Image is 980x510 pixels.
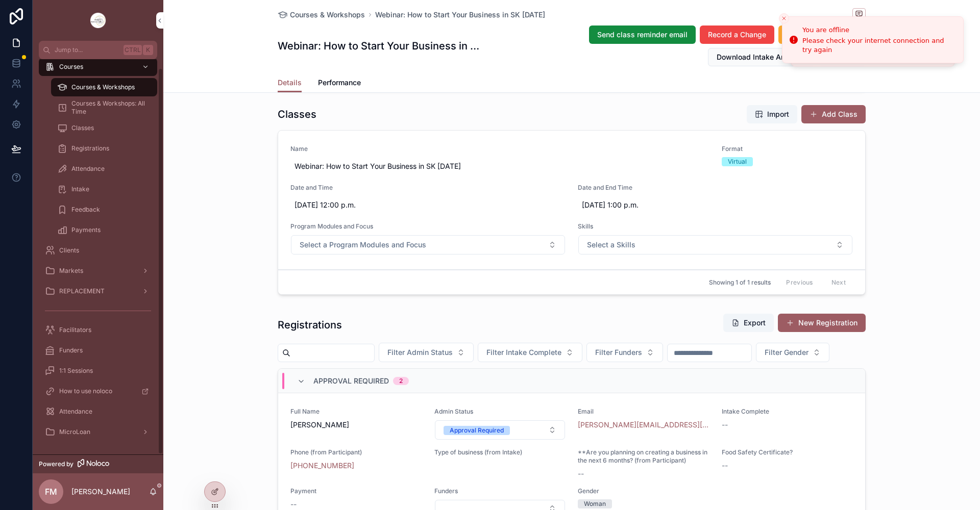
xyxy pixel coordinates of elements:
[375,10,545,20] a: Webinar: How to Start Your Business in SK [DATE]
[295,200,561,210] span: [DATE] 12:00 p.m.
[778,25,866,44] button: Remind About Intake
[278,73,302,93] a: Details
[33,454,163,473] a: Powered by
[728,157,747,166] div: Virtual
[59,346,83,354] span: Funders
[578,487,709,495] span: Gender
[578,184,853,192] span: Date and End Time
[584,499,606,508] div: Woman
[589,25,696,44] button: Send class reminder email
[578,469,584,479] span: --
[59,367,93,375] span: 1:1 Sessions
[434,407,566,416] span: Admin Status
[290,487,422,495] span: Payment
[587,240,635,250] span: Select a Skills
[39,382,157,400] a: How to use noloco
[39,41,157,59] button: Jump to...CtrlK
[278,318,342,332] h1: Registrations
[722,420,728,430] span: --
[300,240,426,250] span: Select a Program Modules and Focus
[90,12,106,29] img: App logo
[387,347,453,358] span: Filter Admin Status
[700,25,774,44] button: Record a Change
[318,73,361,94] a: Performance
[767,109,789,119] span: Import
[290,10,365,20] span: Courses & Workshops
[71,226,101,234] span: Payments
[51,139,157,158] a: Registrations
[779,13,789,23] button: Close toast
[278,78,302,88] span: Details
[801,105,866,123] a: Add Class
[450,426,504,435] div: Approval Required
[144,46,152,54] span: K
[722,448,853,456] span: Food Safety Certificate?
[747,105,797,123] button: Import
[71,206,100,214] span: Feedback
[124,45,142,55] span: Ctrl
[765,347,808,358] span: Filter Gender
[51,119,157,137] a: Classes
[290,222,566,231] span: Program Modules and Focus
[722,145,853,153] span: Format
[708,48,815,66] button: Download Intake Answers
[71,487,130,497] p: [PERSON_NAME]
[51,78,157,96] a: Courses & Workshops
[71,144,109,152] span: Registrations
[39,262,157,280] a: Markets
[39,58,157,76] a: Courses
[595,347,642,358] span: Filter Funders
[71,99,147,116] span: Courses & Workshops: All Time
[71,185,89,193] span: Intake
[51,200,157,219] a: Feedback
[578,407,709,416] span: Email
[379,343,474,362] button: Select Button
[578,235,852,254] button: Select Button
[717,52,806,62] span: Download Intake Answers
[59,326,91,334] span: Facilitators
[290,184,566,192] span: Date and Time
[290,407,422,416] span: Full Name
[290,145,709,153] span: Name
[39,362,157,380] a: 1:1 Sessions
[278,131,865,270] a: NameWebinar: How to Start Your Business in SK [DATE]FormatVirtualDate and Time[DATE] 12:00 p.m.Da...
[802,25,955,35] div: You are offline
[434,448,566,456] span: Type of business (from Intake)
[578,222,853,231] span: Skills
[71,124,94,132] span: Classes
[71,165,105,173] span: Attendance
[722,407,853,416] span: Intake Complete
[597,30,688,40] span: Send class reminder email
[586,343,663,362] button: Select Button
[59,428,90,436] span: MicroLoan
[478,343,582,362] button: Select Button
[51,98,157,117] a: Courses & Workshops: All Time
[578,448,709,465] span: **Are you planning on creating a business in the next 6 months? (from Participant)
[278,107,316,121] h1: Classes
[290,420,422,430] span: [PERSON_NAME]
[39,341,157,360] a: Funders
[51,221,157,239] a: Payments
[434,487,566,495] span: Funders
[59,387,112,395] span: How to use noloco
[399,377,403,385] div: 2
[51,160,157,178] a: Attendance
[278,39,483,53] h1: Webinar: How to Start Your Business in SK [DATE]
[39,423,157,441] a: MicroLoan
[313,376,389,386] span: Approval Required
[33,59,163,454] div: scrollable content
[291,235,565,254] button: Select Button
[278,10,365,20] a: Courses & Workshops
[756,343,829,362] button: Select Button
[802,36,955,55] div: Please check your internet connection and try again
[59,407,92,416] span: Attendance
[722,461,728,471] span: --
[290,448,422,456] span: Phone (from Participant)
[435,420,566,440] button: Select Button
[708,30,766,40] span: Record a Change
[578,420,709,430] a: [PERSON_NAME][EMAIL_ADDRESS][DOMAIN_NAME]
[39,402,157,421] a: Attendance
[778,314,866,332] button: New Registration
